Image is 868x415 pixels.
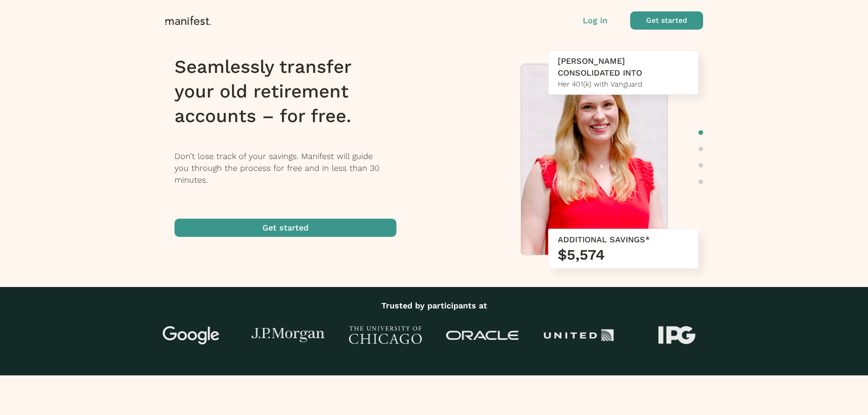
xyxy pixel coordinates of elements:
[349,326,422,344] img: University of Chicago
[175,150,408,186] p: Don’t lose track of your savings. Manifest will guide you through the process for free and in les...
[558,246,689,264] h3: $5,574
[558,79,689,90] div: Her 401(k) with Vanguard
[521,64,667,259] img: Meredith
[583,15,607,26] button: Log in
[630,11,703,30] button: Get started
[252,328,324,343] img: J.P Morgan
[175,55,408,128] h1: Seamlessly transfer your old retirement accounts – for free.
[154,326,227,344] img: Google
[558,234,689,246] div: ADDITIONAL SAVINGS*
[446,331,519,340] img: Oracle
[558,55,689,79] div: [PERSON_NAME] CONSOLIDATED INTO
[175,219,396,237] button: Get started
